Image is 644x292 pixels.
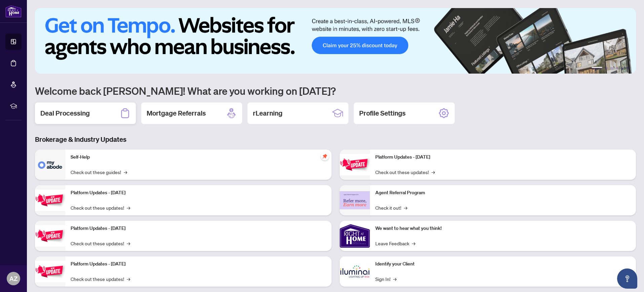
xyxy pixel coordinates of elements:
[605,67,608,70] button: 2
[127,240,130,247] span: →
[35,225,65,246] img: Platform Updates - July 21, 2025
[71,240,130,247] a: Check out these updates!→
[71,154,326,161] p: Self-Help
[340,256,370,287] img: Identify your Client
[340,191,370,210] img: Agent Referral Program
[321,152,329,160] span: pushpin
[35,84,636,97] h1: Welcome back [PERSON_NAME]! What are you working on [DATE]?
[375,260,631,268] p: Identify your Client
[71,189,326,197] p: Platform Updates - [DATE]
[147,109,206,118] h2: Mortgage Referrals
[627,67,629,70] button: 6
[393,275,396,283] span: →
[375,204,407,211] a: Check it out!→
[375,225,631,232] p: We want to hear what you think!
[124,168,127,176] span: →
[404,204,407,211] span: →
[375,240,415,247] a: Leave Feedback→
[340,154,370,175] img: Platform Updates - June 23, 2025
[71,168,127,176] a: Check out these guides!→
[35,8,636,74] img: Slide 0
[359,109,406,118] h2: Profile Settings
[35,135,636,144] h3: Brokerage & Industry Updates
[375,154,631,161] p: Platform Updates - [DATE]
[617,268,637,289] button: Open asap
[610,67,613,70] button: 3
[375,168,435,176] a: Check out these updates!→
[71,260,326,268] p: Platform Updates - [DATE]
[375,189,631,197] p: Agent Referral Program
[592,67,602,70] button: 1
[35,190,65,211] img: Platform Updates - September 16, 2025
[71,204,130,211] a: Check out these updates!→
[253,109,282,118] h2: rLearning
[127,204,130,211] span: →
[616,67,618,70] button: 4
[375,275,396,283] a: Sign In!→
[71,275,130,283] a: Check out these updates!→
[35,150,65,180] img: Self-Help
[35,261,65,282] img: Platform Updates - July 8, 2025
[127,275,130,283] span: →
[621,67,624,70] button: 5
[412,240,415,247] span: →
[340,221,370,251] img: We want to hear what you think!
[40,109,90,118] h2: Deal Processing
[71,225,326,232] p: Platform Updates - [DATE]
[9,274,17,283] span: AZ
[431,168,435,176] span: →
[5,5,22,17] img: logo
